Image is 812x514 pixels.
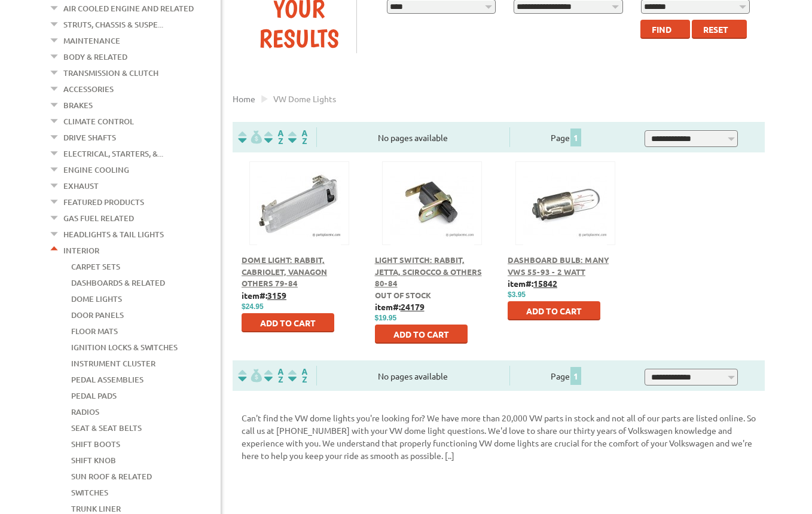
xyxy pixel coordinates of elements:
b: item#: [375,301,425,312]
a: Headlights & Tail Lights [63,227,164,242]
button: Add to Cart [242,313,334,332]
a: Light Switch: Rabbit, Jetta, Scirocco & Others 80-84 [375,255,482,288]
div: No pages available [317,131,509,144]
span: Find [652,24,671,35]
span: 1 [570,128,581,146]
img: Sort by Headline [262,130,286,144]
img: Sort by Sales Rank [286,369,310,383]
div: Page [509,366,624,385]
a: Accessories [63,81,114,97]
span: $3.95 [508,290,526,299]
a: Dome Light: Rabbit, Cabriolet, Vanagon Others 79-84 [242,255,327,288]
a: Struts, Chassis & Suspe... [63,17,163,32]
a: Home [233,93,255,104]
img: Sort by Sales Rank [286,130,310,144]
b: item#: [242,290,286,301]
b: item#: [508,278,557,289]
a: Maintenance [63,33,120,48]
div: Page [509,127,624,147]
a: Shift Boots [71,436,120,452]
a: Instrument Cluster [71,356,155,371]
a: Drive Shafts [63,130,116,145]
a: Body & Related [63,49,127,65]
button: Add to Cart [508,301,600,320]
a: Dashboards & Related [71,275,165,290]
span: $19.95 [375,314,397,322]
a: Dashboard Bulb: Many VWs 55-93 - 2 Watt [508,255,609,277]
a: Brakes [63,97,93,113]
a: Pedal Pads [71,388,117,403]
a: Door Panels [71,307,124,323]
button: Reset [692,20,747,39]
a: Dome Lights [71,291,122,307]
span: 1 [570,367,581,385]
a: Interior [63,243,99,258]
a: Transmission & Clutch [63,65,158,81]
a: Shift Knob [71,452,116,468]
a: Carpet Sets [71,259,120,274]
a: Pedal Assemblies [71,372,144,387]
a: Featured Products [63,194,144,210]
a: Air Cooled Engine and Related [63,1,194,16]
a: Sun Roof & Related [71,469,152,484]
u: 15842 [533,278,557,289]
a: Ignition Locks & Switches [71,339,178,355]
span: Reset [703,24,728,35]
button: Find [640,20,690,39]
a: Climate Control [63,114,134,129]
span: Add to Cart [393,329,449,339]
a: Floor Mats [71,323,118,339]
p: Can't find the VW dome lights you're looking for? We have more than 20,000 VW parts in stock and ... [242,412,756,462]
img: filterpricelow.svg [238,369,262,383]
span: VW dome lights [273,93,336,104]
span: Add to Cart [260,317,316,328]
button: Add to Cart [375,325,468,344]
a: Exhaust [63,178,99,194]
a: Electrical, Starters, &... [63,146,163,161]
span: Add to Cart [526,305,582,316]
a: Switches [71,485,108,500]
img: filterpricelow.svg [238,130,262,144]
a: Seat & Seat Belts [71,420,142,436]
u: 3159 [267,290,286,301]
a: Gas Fuel Related [63,210,134,226]
img: Sort by Headline [262,369,286,383]
a: Engine Cooling [63,162,129,178]
span: $24.95 [242,302,264,311]
a: Radios [71,404,99,420]
div: No pages available [317,370,509,383]
span: Out of stock [375,290,431,300]
u: 24179 [401,301,425,312]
